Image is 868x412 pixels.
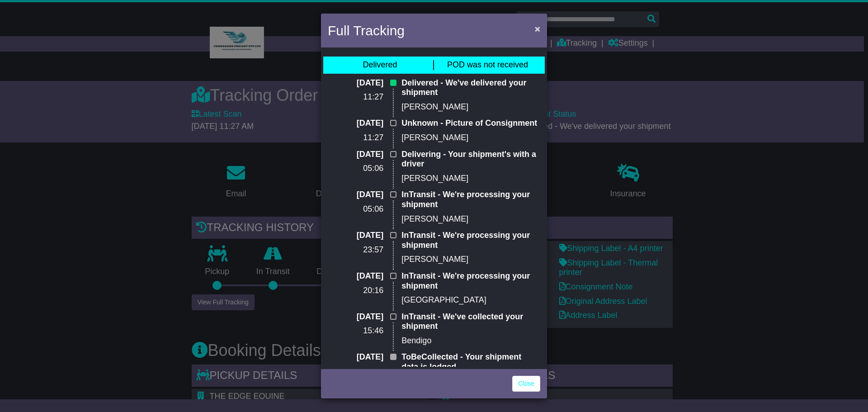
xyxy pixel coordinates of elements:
[401,190,540,209] p: InTransit - We're processing your shipment
[530,19,545,38] button: Close
[328,231,383,241] p: [DATE]
[401,312,540,331] p: InTransit - We've collected your shipment
[447,60,528,69] span: POD was not received
[401,352,540,372] p: ToBeCollected - Your shipment data is lodged
[401,231,540,250] p: InTransit - We're processing your shipment
[328,164,383,174] p: 05:06
[363,60,397,70] div: Delivered
[401,214,540,224] p: [PERSON_NAME]
[328,204,383,214] p: 05:06
[328,190,383,200] p: [DATE]
[328,352,383,362] p: [DATE]
[401,78,540,98] p: Delivered - We've delivered your shipment
[401,133,540,143] p: [PERSON_NAME]
[328,78,383,88] p: [DATE]
[512,376,540,392] a: Close
[535,24,540,34] span: ×
[328,92,383,102] p: 11:27
[328,245,383,255] p: 23:57
[401,174,540,184] p: [PERSON_NAME]
[328,150,383,160] p: [DATE]
[401,336,540,346] p: Bendigo
[328,133,383,143] p: 11:27
[401,150,540,169] p: Delivering - Your shipment's with a driver
[328,312,383,322] p: [DATE]
[401,295,540,305] p: [GEOGRAPHIC_DATA]
[401,102,540,112] p: [PERSON_NAME]
[401,271,540,291] p: InTransit - We're processing your shipment
[401,255,540,265] p: [PERSON_NAME]
[401,118,540,128] p: Unknown - Picture of Consignment
[328,20,405,41] h4: Full Tracking
[328,286,383,296] p: 20:16
[328,118,383,128] p: [DATE]
[328,326,383,336] p: 15:46
[328,271,383,281] p: [DATE]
